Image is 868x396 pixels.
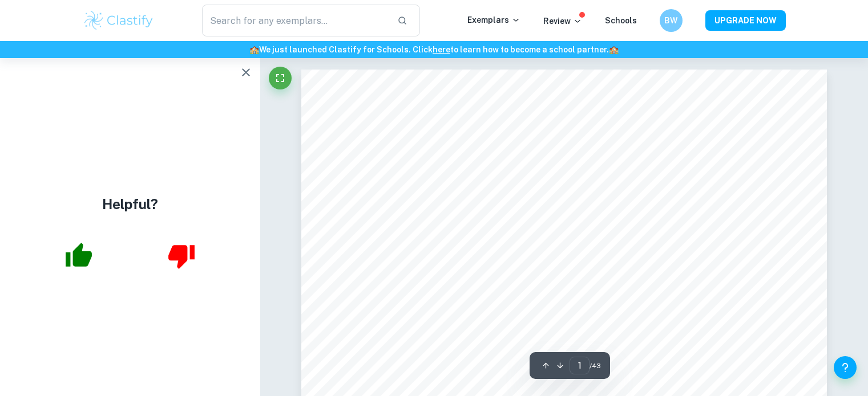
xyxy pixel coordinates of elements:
p: Review [543,15,582,27]
button: Fullscreen [269,67,292,89]
img: Clastify logo [83,9,155,32]
button: Help and Feedback [834,356,857,379]
h6: We just launched Clastify for Schools. Click to learn how to become a school partner. [2,43,866,56]
a: Schools [605,16,637,25]
span: 🏫 [609,45,619,54]
button: BW [660,9,683,32]
span: / 43 [590,361,601,371]
h6: BW [664,14,677,27]
input: Search for any exemplars... [202,5,389,36]
a: here [433,45,450,54]
span: 🏫 [249,45,259,54]
button: UPGRADE NOW [705,10,786,31]
h4: Helpful? [102,194,158,214]
p: Exemplars [467,14,520,26]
